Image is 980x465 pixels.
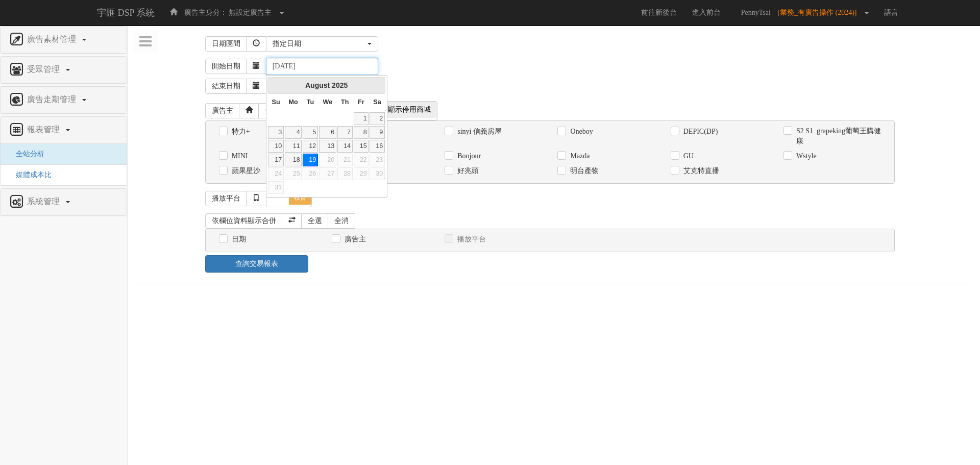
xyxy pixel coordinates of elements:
span: Friday [358,99,364,106]
span: [業務_有廣告操作 (2024)] [777,9,862,16]
span: PennyTsai [736,9,776,16]
a: 18 [285,154,302,166]
label: DEPIC(DP) [681,127,718,137]
label: Bonjour [455,151,481,161]
span: Sunday [272,99,280,106]
span: August [305,81,330,89]
label: 播放平台 [455,234,486,244]
label: 廣告主 [342,234,366,244]
label: Oneboy [568,127,593,137]
a: 全選 [301,213,329,229]
a: 12 [303,140,318,153]
label: Wstyle [794,151,817,161]
a: 16 [370,140,385,153]
a: 10 [268,140,283,153]
span: Monday [288,99,298,106]
a: 廣告素材管理 [8,32,119,48]
a: 7 [337,126,353,139]
a: 11 [285,140,302,153]
button: 指定日期 [266,36,378,52]
label: 好兆頭 [455,166,479,176]
a: 6 [319,126,336,139]
a: 查詢交易報表 [205,255,309,273]
a: Prev [269,79,282,91]
a: 13 [319,140,336,153]
a: 1 [354,112,369,125]
label: 特力+ [229,127,250,137]
a: 媒體成本比 [8,171,52,179]
a: 報表管理 [8,122,119,138]
label: 明台產物 [568,166,599,176]
span: Prev [272,81,280,89]
label: GU [681,151,694,161]
a: 受眾管理 [8,62,119,78]
label: S2 S1_grapeking葡萄王購健康 [794,126,881,146]
span: 系統管理 [24,197,65,206]
span: Saturday [373,99,381,106]
a: 3 [268,126,283,139]
span: 廣告素材管理 [24,35,81,43]
label: 日期 [229,234,246,244]
span: 廣告走期管理 [24,95,81,104]
label: 艾克特直播 [681,166,719,176]
a: 全站分析 [8,150,44,158]
span: Tuesday [307,99,314,106]
span: 報表管理 [24,125,65,134]
a: 系統管理 [8,194,119,210]
span: 無設定廣告主 [229,9,272,16]
a: 2 [370,112,385,125]
label: 蘋果星沙 [229,166,260,176]
a: 9 [370,126,385,139]
label: MINI [229,151,248,161]
span: 2025 [332,81,348,89]
span: Thursday [341,99,349,106]
span: 廣告主身分： [184,9,227,16]
label: Mazda [568,151,590,161]
a: 5 [303,126,318,139]
div: 指定日期 [273,39,365,49]
a: 8 [354,126,369,139]
span: 受眾管理 [24,65,65,74]
a: 14 [337,140,353,153]
a: 全消 [328,213,355,229]
a: 全選 [258,103,286,118]
a: 4 [285,126,302,139]
label: sinyi 信義房屋 [455,127,502,137]
a: 廣告走期管理 [8,92,119,108]
a: 15 [354,140,369,153]
a: 17 [268,154,283,166]
span: Wednesday [323,99,333,106]
span: 不顯示停用商城 [375,102,437,118]
a: 19 [303,154,318,166]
